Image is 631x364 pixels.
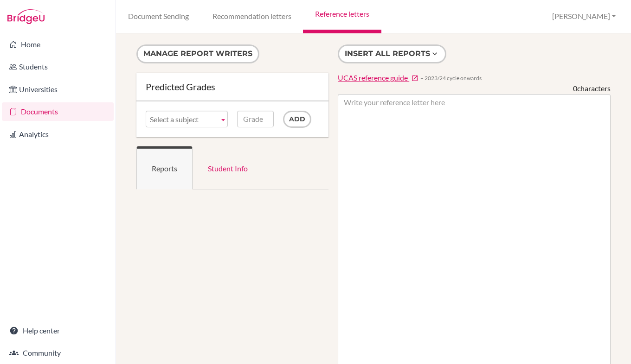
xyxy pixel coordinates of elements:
[193,146,263,189] a: Student Info
[2,321,114,340] a: Help center
[150,111,215,128] span: Select a subject
[2,344,114,362] a: Community
[548,8,620,25] button: [PERSON_NAME]
[136,44,259,63] button: Manage report writers
[146,82,319,91] div: Predicted Grades
[338,44,446,63] button: Insert all reports
[237,111,274,127] input: Grade
[573,84,577,93] span: 0
[7,9,45,24] img: Bridge-U
[573,83,611,94] div: characters
[2,80,114,99] a: Universities
[2,102,114,121] a: Documents
[283,111,311,128] input: Add
[136,146,193,189] a: Reports
[2,57,114,76] a: Students
[2,35,114,54] a: Home
[2,125,114,144] a: Analytics
[338,73,408,82] span: UCAS reference guide
[338,73,419,83] a: UCAS reference guide
[420,74,482,82] span: − 2023/24 cycle onwards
